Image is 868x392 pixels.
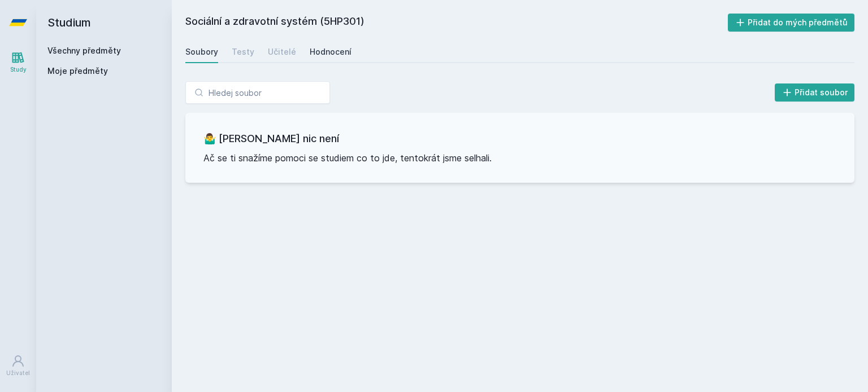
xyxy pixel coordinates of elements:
[268,41,296,63] a: Učitelé
[185,46,218,58] div: Soubory
[775,83,855,102] button: Přidat soubor
[728,14,855,32] button: Přidat do mých předmětů
[185,14,728,32] h2: Sociální a zdravotní systém (5HP301)
[203,151,836,165] p: Ač se ti snažíme pomoci se studiem co to jde, tentokrát jsme selhali.
[185,41,218,63] a: Soubory
[268,46,296,58] div: Učitelé
[10,65,27,74] div: Study
[232,41,254,63] a: Testy
[203,131,836,147] h3: 🤷‍♂️ [PERSON_NAME] nic není
[6,369,30,377] div: Uživatel
[2,349,34,383] a: Uživatel
[47,46,121,55] a: Všechny předměty
[185,81,330,104] input: Hledej soubor
[232,46,254,58] div: Testy
[2,45,34,80] a: Study
[47,65,108,77] span: Moje předměty
[310,46,351,58] div: Hodnocení
[310,41,351,63] a: Hodnocení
